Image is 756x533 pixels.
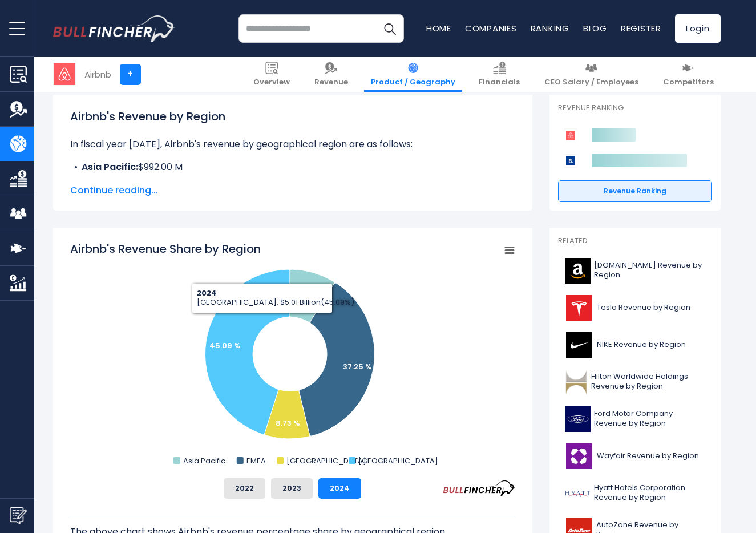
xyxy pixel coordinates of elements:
a: Ranking [531,22,569,34]
p: Revenue Ranking [558,103,712,113]
a: Revenue [308,57,355,92]
img: HLT logo [565,369,588,395]
img: AMZN logo [565,258,591,284]
span: Overview [253,78,290,87]
a: CEO Salary / Employees [537,57,645,92]
li: $4.14 B [70,174,515,188]
img: NKE logo [565,332,593,358]
span: Competitors [663,78,714,87]
img: F logo [565,406,591,432]
span: Financials [479,78,520,87]
tspan: Airbnb's Revenue Share by Region [70,241,261,257]
b: Asia Pacific: [82,160,138,173]
a: [DOMAIN_NAME] Revenue by Region [558,255,712,286]
a: Login [675,14,721,43]
a: Financials [472,57,527,92]
text: 8.94 % [297,285,323,296]
a: Home [426,22,451,34]
span: Revenue [314,78,348,87]
a: Register [621,22,661,34]
a: Overview [246,57,297,92]
span: Continue reading... [70,184,515,197]
span: Hilton Worldwide Holdings Revenue by Region [591,372,705,391]
a: Blog [583,22,607,34]
text: 37.25 % [343,361,372,372]
span: NIKE Revenue by Region [597,340,686,350]
a: Revenue Ranking [558,180,712,202]
text: [GEOGRAPHIC_DATA] [286,455,366,466]
a: Product / Geography [364,57,462,92]
div: Airbnb [84,68,111,81]
a: Competitors [656,57,721,92]
b: EMEA: [82,174,107,187]
img: bullfincher logo [53,15,176,42]
img: TSLA logo [565,295,593,321]
a: Hilton Worldwide Holdings Revenue by Region [558,366,712,398]
a: Wayfair Revenue by Region [558,441,712,472]
button: 2022 [224,478,265,499]
img: H logo [565,480,591,506]
img: ABNB logo [54,63,75,85]
button: 2024 [318,478,361,499]
li: $992.00 M [70,160,515,174]
span: [DOMAIN_NAME] Revenue by Region [594,261,705,280]
svg: Airbnb's Revenue Share by Region [70,241,515,469]
a: Ford Motor Company Revenue by Region [558,403,712,435]
text: 45.09 % [209,340,241,351]
span: Tesla Revenue by Region [597,303,690,313]
a: NIKE Revenue by Region [558,329,712,361]
text: [GEOGRAPHIC_DATA] [358,455,438,466]
p: In fiscal year [DATE], Airbnb's revenue by geographical region are as follows: [70,138,515,151]
img: Airbnb competitors logo [564,128,577,142]
span: Hyatt Hotels Corporation Revenue by Region [594,483,705,503]
span: CEO Salary / Employees [544,78,638,87]
img: W logo [565,443,593,469]
img: Booking Holdings competitors logo [564,154,577,168]
p: Related [558,236,712,246]
a: Tesla Revenue by Region [558,292,712,324]
a: Companies [465,22,517,34]
text: 8.73 % [276,418,300,429]
a: Go to homepage [53,15,176,42]
span: Wayfair Revenue by Region [597,451,699,461]
button: Search [375,14,404,43]
text: Asia Pacific [183,455,225,466]
span: Ford Motor Company Revenue by Region [594,409,705,429]
a: Hyatt Hotels Corporation Revenue by Region [558,478,712,509]
span: Product / Geography [371,78,455,87]
a: + [120,64,141,85]
button: 2023 [271,478,313,499]
text: EMEA [246,455,265,466]
h1: Airbnb's Revenue by Region [70,108,515,125]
